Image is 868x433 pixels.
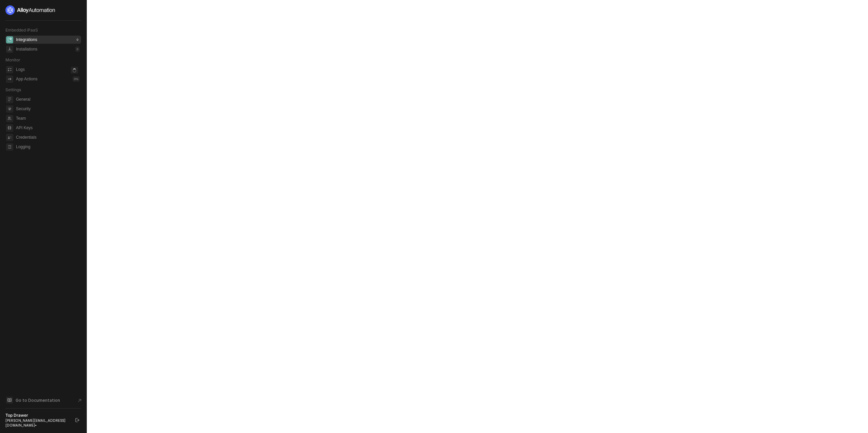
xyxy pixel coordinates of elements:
[5,413,69,418] div: Top Drawer
[6,397,13,404] span: documentation
[6,46,13,53] span: installations
[73,76,80,82] div: 0 %
[16,105,80,113] span: Security
[5,27,38,33] span: Embedded iPaaS
[16,76,37,82] div: App Actions
[6,134,13,141] span: credentials
[16,124,80,132] span: API Keys
[5,396,81,404] a: Knowledge Base
[6,105,13,113] span: security
[6,115,13,122] span: team
[16,37,37,43] div: Integrations
[6,76,13,83] span: icon-app-actions
[16,67,25,73] div: Logs
[16,46,37,52] div: Installations
[5,87,21,92] span: Settings
[5,5,56,15] img: logo
[6,66,13,73] span: icon-logs
[71,67,78,74] span: icon-loader
[6,36,13,43] span: integrations
[75,46,80,52] div: 0
[16,397,60,403] span: Go to Documentation
[16,114,80,122] span: Team
[76,397,83,404] span: document-arrow
[6,143,13,151] span: logging
[5,5,81,15] a: logo
[16,133,80,141] span: Credentials
[16,95,80,103] span: General
[75,37,80,42] div: 0
[5,57,20,62] span: Monitor
[6,96,13,103] span: general
[6,124,13,132] span: api-key
[5,418,69,428] div: [PERSON_NAME][EMAIL_ADDRESS][DOMAIN_NAME] •
[16,143,80,151] span: Logging
[75,418,79,422] span: logout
